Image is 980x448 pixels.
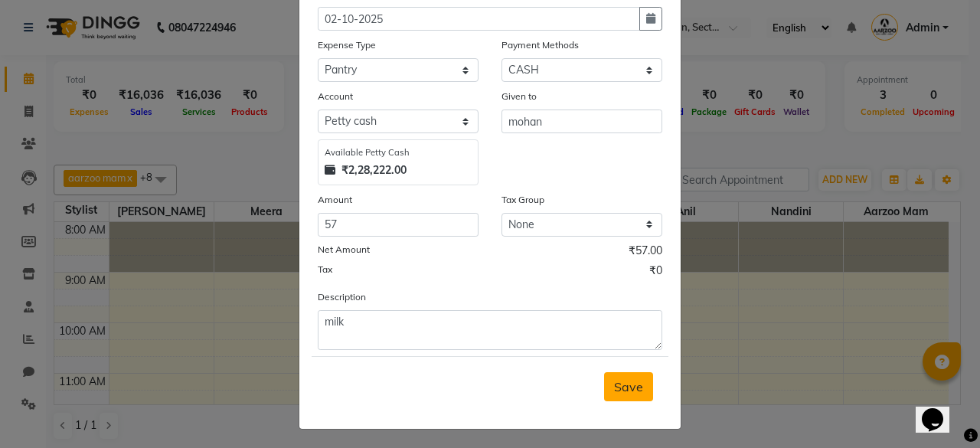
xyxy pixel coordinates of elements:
span: ₹0 [649,263,662,283]
label: Tax [318,263,332,276]
button: Save [604,372,653,401]
div: Available Petty Cash [325,146,472,159]
input: Amount [318,213,479,237]
label: Payment Methods [501,38,579,52]
label: Expense Type [318,38,376,52]
label: Account [318,90,353,103]
label: Given to [501,90,537,103]
label: Amount [318,193,352,207]
label: Tax Group [501,193,544,207]
label: Net Amount [318,243,370,257]
input: Given to [501,110,662,133]
span: ₹57.00 [629,243,662,263]
iframe: chat widget [916,387,965,433]
label: Description [318,290,366,304]
strong: ₹2,28,222.00 [341,162,407,178]
span: Save [614,379,643,394]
